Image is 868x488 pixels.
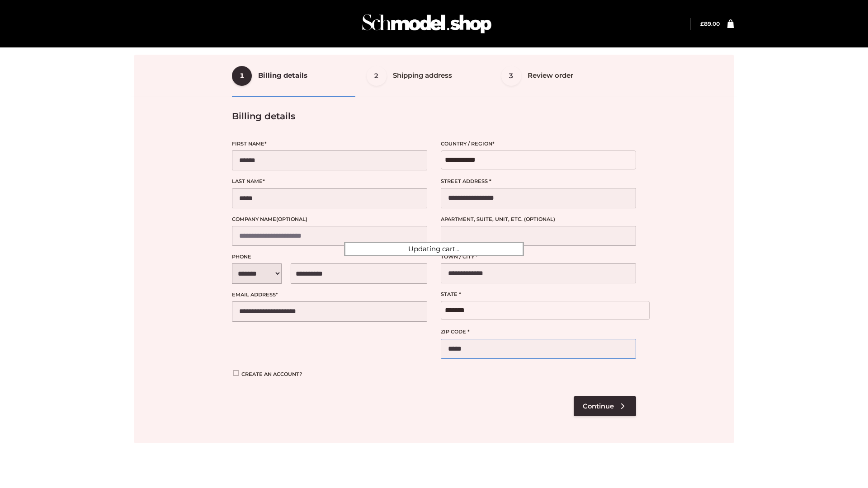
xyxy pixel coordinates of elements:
img: Schmodel Admin 964 [359,6,495,42]
div: Updating cart... [344,242,524,256]
bdi: 89.00 [700,20,720,27]
a: £89.00 [700,20,720,27]
span: £ [700,20,704,27]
